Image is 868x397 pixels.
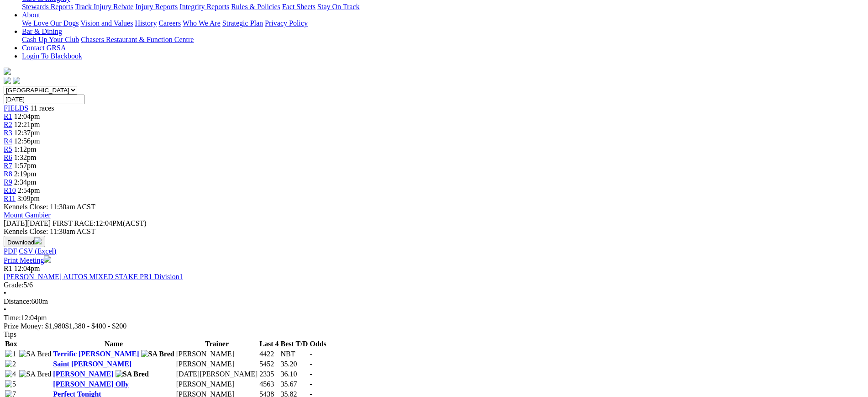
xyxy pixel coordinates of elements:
[280,349,309,359] td: NBT
[282,3,316,11] a: Fact Sheets
[19,350,52,358] img: SA Bred
[53,360,132,368] a: Saint [PERSON_NAME]
[80,19,133,27] a: Vision and Values
[4,203,95,211] span: Kennels Close: 11:30am ACST
[14,145,37,153] span: 1:12pm
[4,306,6,313] span: •
[259,380,279,389] td: 4563
[4,137,12,145] span: R4
[4,154,12,161] a: R6
[141,350,174,358] img: SA Bred
[259,360,279,369] td: 5452
[4,247,864,255] div: Download
[5,340,17,348] span: Box
[4,256,51,264] a: Print Meeting
[135,3,178,11] a: Injury Reports
[176,380,258,389] td: [PERSON_NAME]
[22,44,66,52] a: Contact GRSA
[222,19,263,27] a: Strategic Plan
[14,137,40,145] span: 12:56pm
[53,219,147,227] span: 12:04PM(ACST)
[53,380,129,388] a: [PERSON_NAME] Olly
[116,370,149,378] img: SA Bred
[259,349,279,359] td: 4422
[17,195,40,202] span: 3:09pm
[310,380,312,388] span: -
[14,112,40,120] span: 12:04pm
[4,330,16,338] span: Tips
[4,219,51,227] span: [DATE]
[22,3,73,11] a: Stewards Reports
[14,121,40,128] span: 12:21pm
[4,178,12,186] a: R9
[4,289,6,297] span: •
[280,370,309,379] td: 36.10
[4,195,16,202] a: R11
[5,360,16,368] img: 2
[44,255,51,263] img: printer.svg
[4,129,12,137] a: R3
[22,3,864,11] div: Care & Integrity
[5,350,16,358] img: 1
[4,273,183,281] a: [PERSON_NAME] AUTOS MIXED STAKE PR1 Division1
[4,162,12,169] a: R7
[4,314,21,322] span: Time:
[4,265,12,272] span: R1
[4,228,864,236] div: Kennels Close: 11:30am ACST
[81,36,194,43] a: Chasers Restaurant & Function Centre
[310,350,312,358] span: -
[19,247,56,255] a: CSV (Excel)
[14,154,37,161] span: 1:32pm
[75,3,133,11] a: Track Injury Rebate
[135,19,157,27] a: History
[14,129,40,137] span: 12:37pm
[4,281,864,289] div: 5/6
[13,77,20,84] img: twitter.svg
[309,339,326,349] th: Odds
[22,11,40,19] a: About
[65,322,127,330] span: $1,380 - $400 - $200
[22,27,62,35] a: Bar & Dining
[259,339,279,349] th: Last 4
[22,19,864,27] div: About
[5,370,16,378] img: 4
[22,36,79,43] a: Cash Up Your Club
[22,19,79,27] a: We Love Our Dogs
[4,104,28,112] span: FIELDS
[53,339,174,349] th: Name
[5,380,16,388] img: 5
[4,236,45,247] button: Download
[176,370,258,379] td: [DATE][PERSON_NAME]
[310,360,312,368] span: -
[4,170,12,178] a: R8
[4,95,84,104] input: Select date
[4,145,12,153] a: R5
[280,380,309,389] td: 35.67
[183,19,221,27] a: Who We Are
[4,297,864,306] div: 600m
[265,19,308,27] a: Privacy Policy
[259,370,279,379] td: 2335
[14,178,37,186] span: 2:34pm
[179,3,229,11] a: Integrity Reports
[4,112,12,120] a: R1
[4,121,12,128] a: R2
[231,3,280,11] a: Rules & Policies
[4,281,24,289] span: Grade:
[18,186,40,194] span: 2:54pm
[4,77,11,84] img: facebook.svg
[176,360,258,369] td: [PERSON_NAME]
[53,219,95,227] span: FIRST RACE:
[158,19,181,27] a: Careers
[30,104,54,112] span: 11 races
[176,339,258,349] th: Trainer
[34,237,42,244] img: download.svg
[310,370,312,378] span: -
[4,211,51,219] a: Mount Gambier
[4,186,16,194] a: R10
